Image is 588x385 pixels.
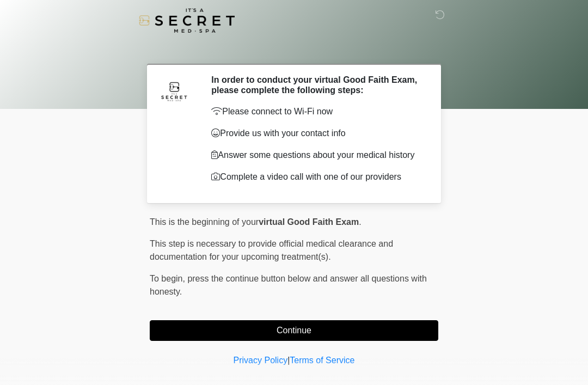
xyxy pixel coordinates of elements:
[211,170,422,184] p: Complete a video call with one of our providers
[150,274,187,283] span: To begin,
[211,127,422,140] p: Provide us with your contact info
[142,39,446,59] h1: ‎ ‎
[150,239,393,261] span: This step is necessary to provide official medical clearance and documentation for your upcoming ...
[359,217,361,227] span: .
[158,75,191,107] img: Agent Avatar
[290,356,354,365] a: Terms of Service
[150,217,259,227] span: This is the beginning of your
[139,8,235,33] img: It's A Secret Med Spa Logo
[150,320,438,341] button: Continue
[211,105,422,118] p: Please connect to Wi-Fi now
[234,356,288,365] a: Privacy Policy
[150,274,427,296] span: press the continue button below and answer all questions with honesty.
[211,75,422,95] h2: In order to conduct your virtual Good Faith Exam, please complete the following steps:
[259,217,359,227] strong: virtual Good Faith Exam
[287,356,290,365] a: |
[211,149,422,162] p: Answer some questions about your medical history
